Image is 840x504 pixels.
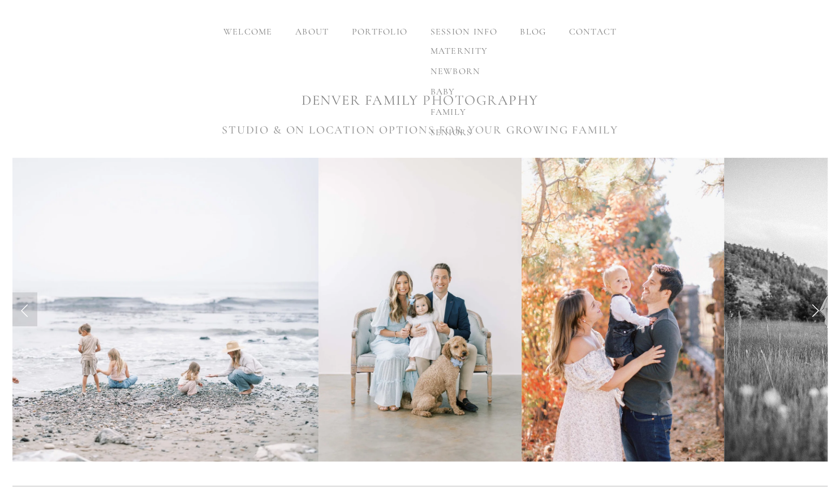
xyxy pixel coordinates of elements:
[12,91,827,110] h1: DENVER FAMILY PHOTOGRAPHY
[318,158,521,462] img: family-portrait-with-baby-and-dog.jpg
[430,45,488,57] span: maternity
[223,26,273,37] a: welcome
[421,81,497,102] a: baby
[430,106,466,118] span: family
[803,292,828,326] a: Next Slide
[421,122,497,143] a: seniors
[295,26,329,37] label: about
[421,41,497,61] a: maternity
[520,26,546,37] a: blog
[421,61,497,81] a: newborn
[430,66,480,77] span: newborn
[12,292,37,326] a: Previous Slide
[430,127,472,138] span: seniors
[522,158,724,462] img: favorite-family-photographer.jpg
[12,122,827,139] h3: STUDIO & ON LOCATION OPTIONS FOR YOUR GROWING FAMILY
[430,26,497,37] label: session info
[352,26,408,37] label: portfolio
[568,26,617,37] a: contact
[430,86,455,97] span: baby
[421,102,497,122] a: family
